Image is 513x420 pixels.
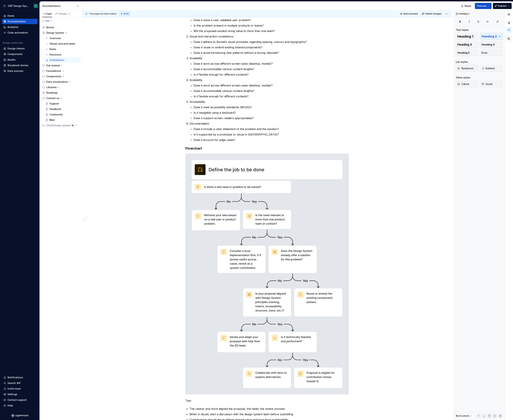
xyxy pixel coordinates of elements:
a: Feedback [44,106,81,112]
button: Bulleted [480,65,503,72]
span: Bulleted [482,67,495,70]
div: Analytics [7,25,18,29]
span: Numbered [457,67,473,70]
p: Accessibility [189,100,349,104]
span: 1 [68,12,71,15]
div: Components [41,74,81,79]
div: (OLD)Design system [46,124,70,127]
div: Home [7,14,14,18]
div: Code automation [7,31,28,34]
div: List styles [456,60,468,64]
p: Is it flexible enough for different contexts? [194,94,349,98]
button: Heading 5 [456,49,479,56]
button: Quote [480,81,503,87]
div: Contact us [41,95,81,101]
p: Documentation [189,122,349,126]
button: Search ⌘K [2,380,37,386]
div: Overview [50,37,61,40]
div: Text styles [456,28,469,32]
a: Storybook stories [2,63,37,68]
button: Notifications [2,375,37,380]
a: Boreal [41,25,81,30]
button: Numbered [456,65,479,72]
div: Data visualization [46,80,68,84]
p: Does it avoid introducing new patterns without a strong rationale? [194,51,349,55]
p: Does it accommodate various content lengths? [194,89,349,93]
div: Documentation [7,20,26,23]
button: Contact support [2,397,37,403]
div: Block actions [456,414,472,418]
div: Settings [7,393,17,396]
a: Analytics [2,24,37,30]
button: Heading 4 [480,41,503,48]
div: Community [50,113,63,116]
span: Share [464,4,471,8]
a: Support [44,101,81,106]
span: Body [482,51,487,54]
p: The clearer and more aligned the proposal, the faster the review process [189,407,349,411]
button: Help [2,403,37,408]
div: Components [46,75,61,78]
img: 4ee7d64d-dd06-4757-bf1b-f719895a8ccd.png [186,154,349,394]
div: Design tokens [7,47,25,50]
span: This page has been edited. [89,12,117,15]
div: Contribution [50,58,64,62]
a: Code automation [2,30,37,35]
p: Scalability [189,78,349,82]
div: Page tree [41,25,81,128]
div: Contact support [7,398,27,402]
p: Is it supported by a prototype or visual in [GEOGRAPHIC_DATA]? [194,132,349,136]
a: Roadmap [41,90,81,95]
div: Storybook stories [7,64,28,67]
div: G [2,4,6,8]
h3: Flowchart [185,146,349,151]
a: Home [2,13,37,19]
a: Overview [44,36,81,41]
a: Values and principles [44,41,81,46]
div: Changes [58,12,71,15]
button: Body [480,49,503,56]
span: Add [45,20,49,22]
p: Is this problem present in multiple products or teams? [194,23,349,28]
div: Data visualization [41,79,81,85]
div: Mail [50,118,55,122]
button: Preview [475,3,492,9]
div: Other styles [456,76,470,79]
span: Publish [498,4,507,8]
span: Preview [477,4,487,8]
a: Design tokens [2,46,37,51]
span: Draft [124,12,129,15]
div: Boreal [46,26,54,29]
div: (OLD)Design system [41,123,81,128]
div: Roles [50,47,56,51]
div: Notifications [7,376,23,379]
div: Assets [7,58,15,61]
div: Pages [42,12,52,15]
div: Libraries [41,85,81,90]
a: Data sources [2,68,37,74]
p: Does it solve a real, validated user problem? [194,18,349,22]
p: Is it navigable using a keyboard? [194,111,349,115]
a: Components [2,51,37,57]
div: Decisions [50,53,61,56]
p: When in doubt, start a discussion with the design system team before submitting [189,412,349,416]
div: Search ⌘K [7,381,20,385]
p: Does it support screen readers appropriately? [194,116,349,120]
span: Heading 3 [457,43,472,46]
a: Roles [44,46,81,52]
a: Documentation [2,19,37,24]
button: Heading 3 [456,41,479,48]
div: Foundations [46,69,61,73]
div: Invite team [7,387,21,390]
a: Invite team [2,386,37,391]
p: Is it flexible enough for different contexts? [194,72,349,77]
div: Roadmap [46,91,58,94]
button: Heading 1 [456,33,479,40]
a: Settings [2,392,37,397]
button: GGSP Design SystemJ [1,2,39,10]
a: Supernova Logo [11,414,28,417]
div: Libraries [46,86,57,89]
p: Does it work across different screen sizes (desktop, mobile)? [194,83,349,87]
span: Heading 1 [457,35,473,38]
div: Foundations [41,68,81,74]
